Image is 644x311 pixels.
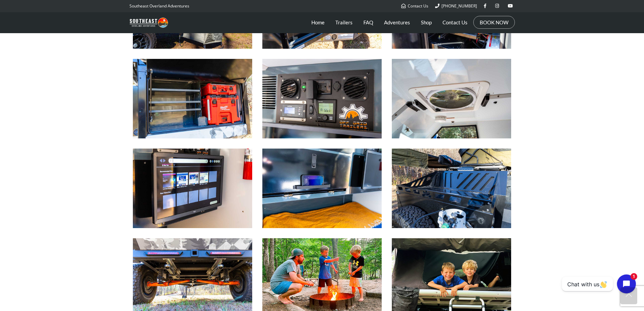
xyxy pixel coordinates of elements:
a: Shop [421,14,432,31]
a: Contact Us [443,14,468,31]
a: [PHONE_NUMBER] [435,3,477,9]
a: Contact Us [401,3,428,9]
img: Southeast Overland Adventures [129,18,168,28]
img: Cabin Maxxair Fan Deluxe [392,59,511,138]
img: Cabin TV [133,149,252,228]
span: Contact Us [408,3,428,9]
img: Expedition 3.0 Front Storage Rack [392,149,511,228]
img: Expedition 3.0 Control Panel [262,59,382,138]
span: [PHONE_NUMBER] [442,3,477,9]
a: Trailers [335,14,353,31]
a: Home [311,14,325,31]
a: BOOK NOW [480,19,508,26]
a: Adventures [384,14,410,31]
a: FAQ [363,14,373,31]
img: Expedition 3.0 Rear Storage Compartment [133,59,252,138]
p: Southeast Overland Adventures [129,2,189,10]
img: Cabin Device Holder for Phone or Tablet [262,149,382,228]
